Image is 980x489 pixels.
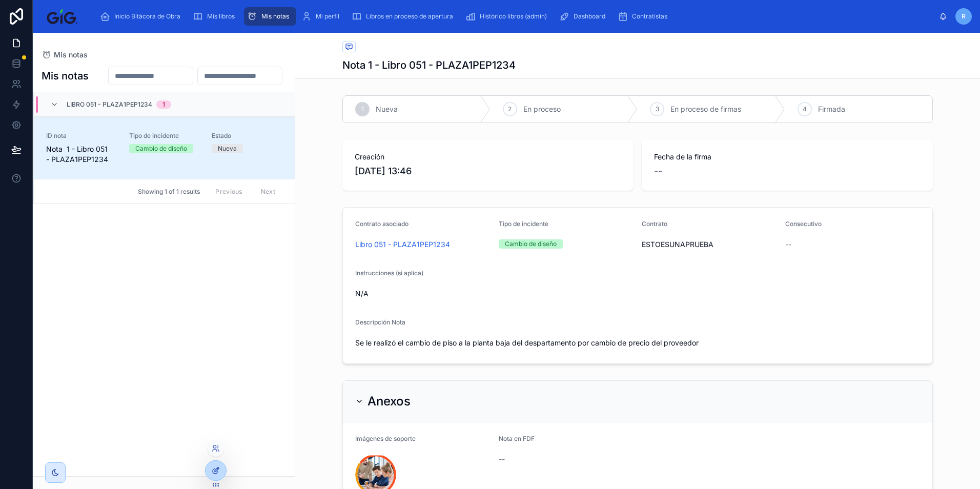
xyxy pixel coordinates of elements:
[670,104,741,114] span: En proceso de firmas
[615,7,675,26] a: Contratistas
[244,7,296,26] a: Mis notas
[316,12,339,21] span: Mi perfil
[129,132,200,140] span: Tipo de incidente
[97,7,188,26] a: Inicio Bitácora de Obra
[355,220,409,228] span: Contrato asociado
[462,7,554,26] a: Histórico libros (admin)
[499,435,535,442] span: Nota en FDF
[574,12,605,21] span: Dashboard
[366,12,453,21] span: Libros en proceso de apertura
[556,7,612,26] a: Dashboard
[212,132,282,140] span: Estado
[114,12,180,21] span: Inicio Bitácora de Obra
[818,104,845,114] span: Firmada
[46,132,117,140] span: ID nota
[654,164,662,178] span: --
[505,239,557,249] div: Cambio de diseño
[355,318,405,326] span: Descripción Nota
[34,117,295,179] a: ID notaNota 1 - Libro 051 - PLAZA1PEP1234Tipo de incidenteCambio de diseñoEstadoNueva
[355,435,416,442] span: Imágenes de soporte
[632,12,667,21] span: Contratistas
[355,269,423,277] span: Instrucciones (si aplica)
[298,7,346,26] a: Mi perfil
[785,220,822,228] span: Consecutivo
[654,152,921,162] span: Fecha de la firma
[67,100,152,109] span: Libro 051 - PLAZA1PEP1234
[41,8,84,25] img: App logo
[642,220,667,228] span: Contrato
[355,338,920,348] span: Se le realizó el cambio de piso a la planta baja del despartamento por cambio de precio del prove...
[218,144,237,153] div: Nueva
[261,12,289,21] span: Mis notas
[523,104,561,114] span: En proceso
[349,7,460,26] a: Libros en proceso de apertura
[656,105,659,113] span: 3
[508,105,512,113] span: 2
[499,220,548,228] span: Tipo de incidente
[367,393,411,410] h2: Anexos
[785,239,791,250] span: --
[355,152,621,162] span: Creación
[42,69,89,83] h1: Mis notas
[803,105,807,113] span: 4
[54,50,88,60] span: Mis notas
[46,144,117,165] span: Nota 1 - Libro 051 - PLAZA1PEP1234
[135,144,187,153] div: Cambio de diseño
[162,100,165,109] div: 1
[207,12,235,21] span: Mis libros
[42,50,88,60] a: Mis notas
[92,5,939,28] div: scrollable content
[376,104,398,114] span: Nueva
[355,289,920,299] span: N/A
[355,164,621,178] span: [DATE] 13:46
[642,239,777,250] span: ESTOESUNAPRUEBA
[962,12,966,21] span: R
[361,105,364,113] span: 1
[499,454,505,464] span: --
[355,239,450,250] a: Libro 051 - PLAZA1PEP1234
[480,12,547,21] span: Histórico libros (admin)
[342,58,516,72] h1: Nota 1 - Libro 051 - PLAZA1PEP1234
[190,7,242,26] a: Mis libros
[138,188,200,196] span: Showing 1 of 1 results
